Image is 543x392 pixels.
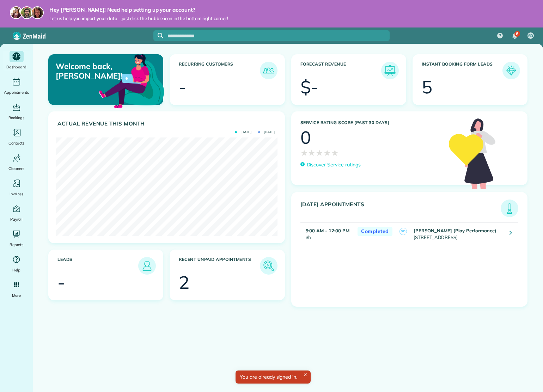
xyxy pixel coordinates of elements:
[10,6,23,19] img: maria-72a9807cf96188c08ef61303f053569d2e2a8a1cde33d635c8a3ac13582a053d.jpg
[10,241,24,248] span: Reports
[323,146,331,159] span: ★
[262,259,276,273] img: icon_unpaid_appointments-47b8ce3997adf2238b356f14209ab4cced10bd1f174958f3ca8f1d0dd7fffeee.png
[422,78,432,96] div: 5
[236,370,311,384] div: You are already signed in.
[308,146,316,159] span: ★
[258,130,275,134] span: [DATE]
[3,178,30,197] a: Invoices
[3,102,30,121] a: Bookings
[49,16,228,22] span: Let us help you import your data - just click the bubble icon in the bottom right corner!
[3,254,30,274] a: Help
[422,62,502,79] h3: Instant Booking Form Leads
[235,130,251,134] span: [DATE]
[31,6,44,19] img: michelle-19f622bdf1676172e81f8f8fba1fb50e276960ebfe0243fe18214015130c80e4.jpg
[57,257,138,275] h3: Leads
[49,6,228,13] strong: Hey [PERSON_NAME]! Need help setting up your account?
[97,46,166,115] img: dashboard_welcome-42a62b7d889689a78055ac9021e634bf52bae3f8056760290aed330b23ab8690.png
[412,222,505,245] td: [STREET_ADDRESS]
[300,161,361,169] a: Discover Service ratings
[179,78,186,96] div: -
[300,201,501,217] h3: [DATE] Appointments
[262,63,276,78] img: icon_recurring_customers-cf858462ba22bcd05b5a5880d41d6543d210077de5bb9ebc9590e49fd87d84ed.png
[358,227,392,236] span: Completed
[300,78,318,96] div: $-
[10,190,24,197] span: Invoices
[179,274,189,291] div: 2
[3,228,30,248] a: Reports
[20,6,33,19] img: jorge-587dff0eeaa6aab1f244e6dc62b8924c3b6ad411094392a53c71c6c4a576187d.jpg
[516,31,518,37] span: 6
[4,89,29,96] span: Appointments
[57,121,277,127] h3: Actual Revenue this month
[3,203,30,223] a: Payroll
[307,161,361,169] p: Discover Service ratings
[399,228,407,235] span: SD
[12,267,21,274] span: Help
[56,62,126,80] p: Welcome back, [PERSON_NAME]!
[331,146,339,159] span: ★
[3,76,30,96] a: Appointments
[414,228,496,233] strong: [PERSON_NAME] (Play Performance)
[300,129,311,146] div: 0
[6,63,26,71] span: Dashboard
[8,140,24,147] span: Contacts
[306,228,349,233] strong: 9:00 AM - 12:00 PM
[179,257,260,275] h3: Recent unpaid appointments
[492,27,543,44] nav: Main
[300,146,308,159] span: ★
[10,216,23,223] span: Payroll
[3,152,30,172] a: Cleaners
[8,114,25,121] span: Bookings
[179,62,260,79] h3: Recurring Customers
[502,201,517,215] img: icon_todays_appointments-901f7ab196bb0bea1936b74009e4eb5ffbc2d2711fa7634e0d609ed5ef32b18b.png
[300,120,442,125] h3: Service Rating score (past 30 days)
[504,63,518,78] img: icon_form_leads-04211a6a04a5b2264e4ee56bc0799ec3eb69b7e499cbb523a139df1d13a81ae0.png
[12,292,21,299] span: More
[383,63,397,78] img: icon_forecast_revenue-8c13a41c7ed35a8dcfafea3cbb826a0462acb37728057bba2d056411b612bbbe.png
[153,33,163,38] button: Focus search
[158,33,163,38] svg: Focus search
[528,33,533,39] span: SD
[57,274,65,291] div: -
[316,146,323,159] span: ★
[300,62,381,79] h3: Forecast Revenue
[8,165,24,172] span: Cleaners
[300,222,354,245] td: 3h
[507,28,522,44] div: 6 unread notifications
[3,51,30,71] a: Dashboard
[140,259,154,273] img: icon_leads-1bed01f49abd5b7fead27621c3d59655bb73ed531f8eeb49469d10e621d6b896.png
[3,127,30,147] a: Contacts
